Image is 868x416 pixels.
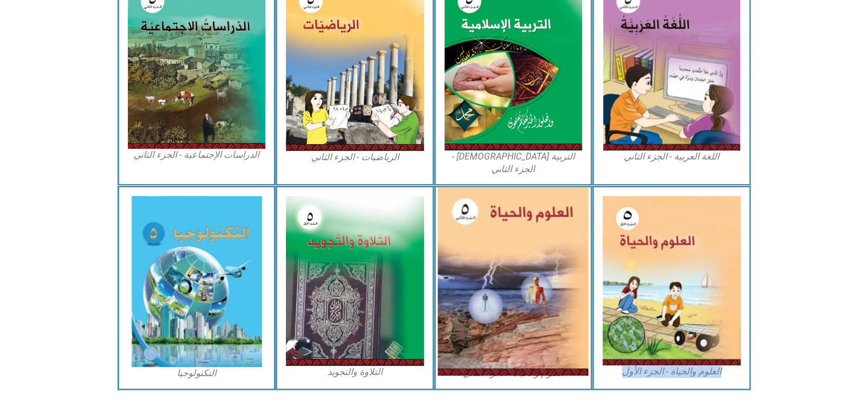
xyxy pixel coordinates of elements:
figcaption: العلوم والحياة - الجزء الأول [603,365,741,378]
figcaption: الرياضيات - الجزء الثاني [286,151,424,164]
figcaption: الدراسات الإجتماعية - الجزء الثاني [128,149,266,161]
figcaption: التلاوة والتجويد [286,366,424,378]
figcaption: التربية [DEMOGRAPHIC_DATA] - الجزء الثاني [445,150,583,176]
figcaption: اللغة العربية - الجزء الثاني [603,150,741,163]
figcaption: التكنولوجيا [128,367,266,380]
